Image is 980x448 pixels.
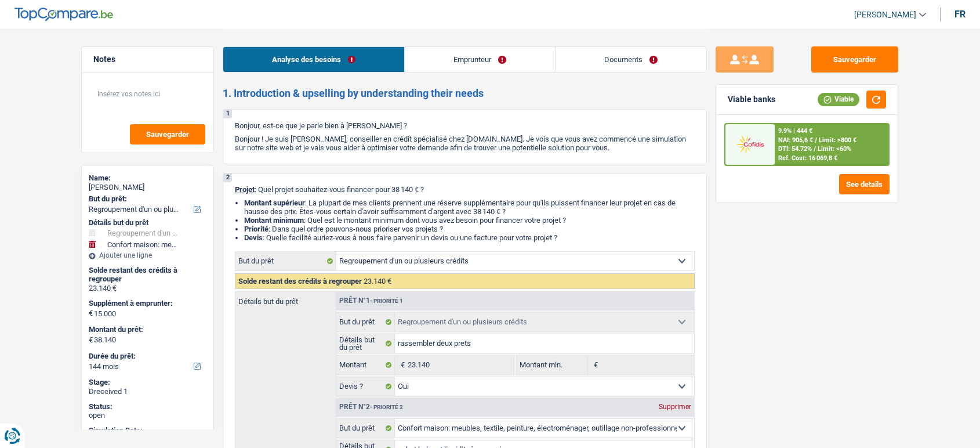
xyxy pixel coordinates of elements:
[235,185,255,194] span: Projet
[89,411,206,420] div: open
[370,298,403,304] span: - Priorité 1
[223,174,232,182] div: 2
[235,121,695,130] p: Bonjour, est-ce que je parle bien à [PERSON_NAME] ?
[336,297,406,305] div: Prêt n°1
[244,216,695,225] li: : Quel est le montant minimum dont vous avez besoin pour financer votre projet ?
[89,284,206,293] div: 23.140 €
[89,352,204,361] label: Durée du prêt:
[845,5,926,24] a: [PERSON_NAME]
[370,404,403,410] span: - Priorité 2
[336,403,406,411] div: Prêt n°2
[244,233,263,242] span: Devis
[235,185,695,194] p: : Quel projet souhaitez-vous financer pour 38 140 € ?
[244,225,695,233] li: : Dans quel ordre pouvons-nous prioriser vos projets ?
[130,124,205,144] button: Sauvegarder
[517,356,587,374] label: Montant min.
[235,292,336,305] label: Détails but du prêt
[336,334,395,353] label: Détails but du prêt
[89,335,93,345] span: €
[395,356,408,374] span: €
[778,145,812,153] span: DTI: 54.72%
[238,277,362,286] span: Solde restant des crédits à regrouper
[839,174,890,194] button: See details
[244,233,695,242] li: : Quelle facilité auriez-vous à nous faire parvenir un devis ou une facture pour votre projet ?
[364,277,391,286] span: 23.140 €
[336,377,395,396] label: Devis ?
[778,154,837,162] div: Ref. Cost: 16 069,8 €
[854,10,916,20] span: [PERSON_NAME]
[656,403,694,410] div: Supprimer
[89,309,93,318] span: €
[819,136,856,144] span: Limit: >800 €
[728,133,771,155] img: Cofidis
[814,145,816,153] span: /
[89,266,206,284] div: Solde restant des crédits à regrouper
[244,225,268,233] strong: Priorité
[235,135,695,152] p: Bonjour ! Je suis [PERSON_NAME], conseiller en crédit spécialisé chez [DOMAIN_NAME]. Je vois que ...
[588,356,601,374] span: €
[818,93,859,106] div: Viable
[146,131,189,138] span: Sauvegarder
[89,218,206,227] div: Détails but du prêt
[336,313,395,331] label: But du prêt
[223,87,707,100] h2: 1. Introduction & upselling by understanding their needs
[244,198,305,207] strong: Montant supérieur
[89,426,206,435] div: Simulation Date:
[89,402,206,411] div: Status:
[89,174,206,183] div: Name:
[954,9,966,20] div: fr
[89,387,206,396] div: Dreceived 1
[815,136,817,144] span: /
[89,325,204,334] label: Montant du prêt:
[556,47,706,72] a: Documents
[778,136,813,144] span: NAI: 905,6 €
[778,127,812,135] div: 9.9% | 444 €
[336,356,395,374] label: Montant
[223,47,404,72] a: Analyse des besoins
[235,252,336,270] label: But du prêt
[728,95,775,104] div: Viable banks
[89,251,206,259] div: Ajouter une ligne
[244,216,304,225] strong: Montant minimum
[14,8,113,21] img: TopCompare Logo
[93,55,202,64] h5: Notes
[405,47,555,72] a: Emprunteur
[336,419,395,438] label: But du prêt
[89,194,204,204] label: But du prêt:
[223,110,232,118] div: 1
[89,299,204,308] label: Supplément à emprunter:
[244,198,695,216] li: : La plupart de mes clients prennent une réserve supplémentaire pour qu'ils puissent financer leu...
[811,46,898,73] button: Sauvegarder
[89,183,206,192] div: [PERSON_NAME]
[818,145,851,153] span: Limit: <60%
[89,378,206,387] div: Stage:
